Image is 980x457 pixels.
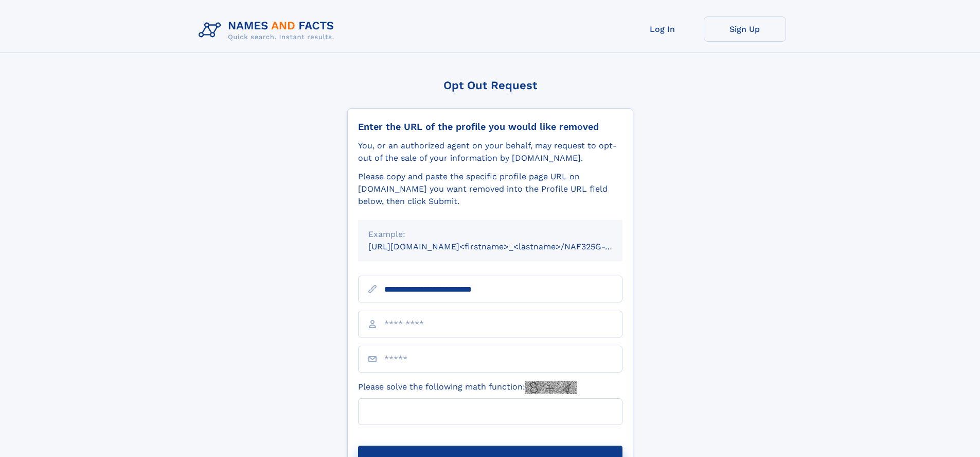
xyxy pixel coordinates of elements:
label: Please solve the following math function: [358,381,577,394]
img: Logo Names and Facts [194,16,343,44]
a: Sign Up [704,16,786,42]
div: Example: [368,228,612,241]
div: Please copy and paste the specific profile page URL on [DOMAIN_NAME] you want removed into the Pr... [358,171,622,208]
div: Enter the URL of the profile you would like removed [358,121,622,132]
div: You, or an authorized agent on your behalf, may request to opt-out of the sale of your informatio... [358,140,622,164]
small: [URL][DOMAIN_NAME]<firstname>_<lastname>/NAF325G-xxxxxxxx [368,242,642,251]
a: Log In [621,16,704,42]
div: Opt Out Request [347,79,633,92]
